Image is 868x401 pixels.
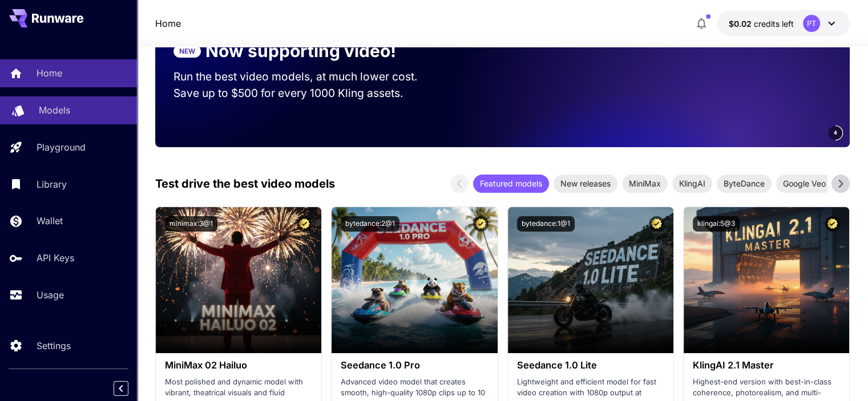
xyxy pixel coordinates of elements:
span: Featured models [473,177,549,189]
p: Home [37,66,62,80]
button: Certified Model – Vetted for best performance and includes a commercial license. [473,216,488,232]
p: Settings [37,339,71,353]
p: Models [39,103,70,117]
div: PT [803,15,820,32]
p: API Keys [37,251,74,265]
button: bytedance:1@1 [517,216,575,232]
img: alt [508,207,673,353]
span: 4 [834,128,837,137]
p: Wallet [37,214,63,228]
h3: MiniMax 02 Hailuo [165,360,312,371]
p: Library [37,177,67,191]
span: MiniMax [622,177,668,189]
img: alt [156,207,321,353]
p: Test drive the best video models [155,175,335,192]
span: credits left [754,19,794,29]
button: Certified Model – Vetted for best performance and includes a commercial license. [825,216,840,232]
p: Now supporting video! [205,38,396,64]
div: ByteDance [717,175,772,193]
div: Featured models [473,175,549,193]
button: $0.02134PT [717,10,850,37]
span: ByteDance [717,177,772,189]
button: Certified Model – Vetted for best performance and includes a commercial license. [649,216,664,232]
nav: breadcrumb [155,17,181,30]
h3: Seedance 1.0 Pro [341,360,488,371]
p: Playground [37,140,86,154]
button: klingai:5@3 [693,216,740,232]
p: NEW [179,46,195,56]
p: Usage [37,288,64,302]
p: Save up to $500 for every 1000 Kling assets. [173,85,439,102]
span: Google Veo [776,177,833,189]
div: KlingAI [672,175,712,193]
div: Google Veo [776,175,833,193]
h3: KlingAI 2.1 Master [693,360,840,371]
img: alt [332,207,497,353]
span: KlingAI [672,177,712,189]
button: minimax:3@1 [165,216,217,232]
button: Certified Model – Vetted for best performance and includes a commercial license. [297,216,312,232]
div: New releases [554,175,617,193]
div: Collapse sidebar [122,378,137,399]
span: New releases [554,177,617,189]
div: MiniMax [622,175,668,193]
img: alt [684,207,849,353]
div: $0.02134 [729,18,794,30]
a: Home [155,17,181,30]
button: Collapse sidebar [114,381,128,396]
span: $0.02 [729,19,754,29]
p: Run the best video models, at much lower cost. [173,68,439,85]
h3: Seedance 1.0 Lite [517,360,664,371]
button: bytedance:2@1 [341,216,399,232]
